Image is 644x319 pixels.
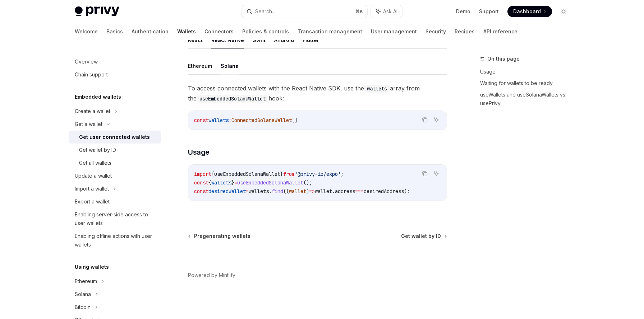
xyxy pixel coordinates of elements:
a: Powered by Mintlify [188,272,235,279]
button: Toggle dark mode [558,6,569,17]
span: { [211,171,214,177]
span: Usage [188,147,210,157]
a: useWallets and useSolanaWallets vs. usePrivy [480,89,575,109]
a: Transaction management [298,23,362,40]
span: Dashboard [513,8,541,15]
a: Pregenerating wallets [189,233,250,240]
span: address [335,188,355,194]
a: Get wallet by ID [401,233,446,240]
a: Get all wallets [69,156,161,169]
span: const [194,179,208,186]
button: Copy the contents from the code block [420,115,429,125]
h5: Embedded wallets [75,93,121,101]
span: === [355,188,364,194]
span: wallets [208,117,229,123]
a: Usage [480,66,575,78]
span: from [283,171,295,177]
button: Search...⌘K [241,5,367,18]
span: { [208,179,211,186]
a: Get wallet by ID [69,144,161,156]
a: Enabling server-side access to user wallets [69,208,161,230]
button: Copy the contents from the code block [420,169,429,178]
span: Pregenerating wallets [194,233,250,240]
span: [] [292,117,298,123]
a: API reference [483,23,517,40]
a: Get user connected wallets [69,131,161,144]
div: Solana [75,290,91,299]
span: ; [341,171,344,177]
div: Search... [255,7,275,16]
button: Ask AI [371,5,402,18]
div: Get a wallet [75,120,102,128]
span: } [280,171,283,177]
div: Ethereum [75,277,97,286]
a: Waiting for wallets to be ready [480,78,575,89]
span: ) [306,188,309,194]
button: Ethereum [188,57,212,74]
a: Support [479,8,499,15]
span: import [194,171,211,177]
span: wallets [249,188,269,194]
a: Overview [69,55,161,68]
img: light logo [75,6,119,17]
button: Ask AI [432,169,441,178]
span: find [272,188,283,194]
a: Recipes [455,23,475,40]
button: Solana [221,57,239,74]
span: ⌘ K [355,9,363,14]
a: Chain support [69,68,161,81]
span: '@privy-io/expo' [295,171,341,177]
a: Wallets [177,23,196,40]
span: useEmbeddedSolanaWallet [214,171,280,177]
div: Import a wallet [75,184,109,193]
code: useEmbeddedSolanaWallet [197,95,268,103]
span: const [194,117,208,123]
span: = [234,179,237,186]
a: Policies & controls [242,23,289,40]
a: Export a wallet [69,195,161,208]
div: Get all wallets [79,159,111,167]
a: Enabling offline actions with user wallets [69,230,161,251]
span: Ask AI [383,8,397,15]
span: On this page [487,55,520,63]
span: : [229,117,231,123]
span: . [332,188,335,194]
h5: Using wallets [75,263,109,271]
div: Bitcoin [75,303,91,311]
span: wallets [211,179,231,186]
a: Authentication [132,23,169,40]
div: Get wallet by ID [79,146,116,154]
span: ConnectedSolanaWallet [231,117,292,123]
span: ); [404,188,410,194]
div: Enabling server-side access to user wallets [75,210,157,227]
div: Export a wallet [75,197,110,206]
span: } [231,179,234,186]
span: desiredAddress [364,188,404,194]
a: Update a wallet [69,169,161,182]
code: wallets [364,85,390,93]
span: To access connected wallets with the React Native SDK, use the array from the hook: [188,83,447,103]
a: Security [425,23,446,40]
div: Enabling offline actions with user wallets [75,232,157,249]
a: Connectors [204,23,234,40]
span: useEmbeddedSolanaWallet [237,179,303,186]
a: User management [371,23,417,40]
span: wallet [289,188,306,194]
div: Get user connected wallets [79,133,150,141]
div: Update a wallet [75,172,112,180]
span: const [194,188,208,194]
div: Create a wallet [75,107,110,116]
span: (( [283,188,289,194]
span: => [309,188,315,194]
button: Ask AI [432,115,441,125]
span: = [246,188,249,194]
span: desiredWallet [208,188,246,194]
div: Overview [75,57,98,66]
span: Get wallet by ID [401,233,441,240]
a: Demo [456,8,470,15]
a: Dashboard [507,6,552,17]
span: wallet [315,188,332,194]
span: (); [303,179,312,186]
a: Welcome [75,23,98,40]
div: Chain support [75,70,108,79]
